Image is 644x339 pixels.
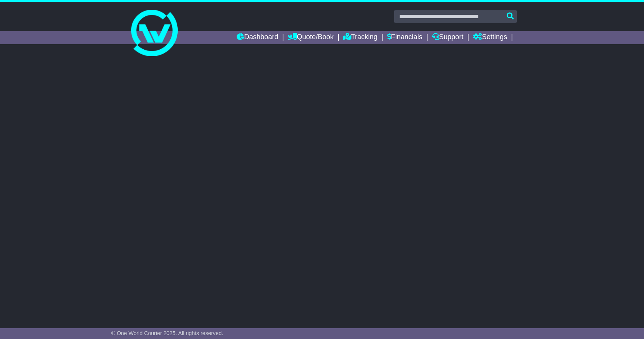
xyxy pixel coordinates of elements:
a: Dashboard [237,31,278,44]
a: Support [432,31,464,44]
span: © One World Courier 2025. All rights reserved. [111,330,223,336]
a: Tracking [343,31,377,44]
a: Financials [387,31,422,44]
a: Quote/Book [288,31,334,44]
a: Settings [473,31,507,44]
